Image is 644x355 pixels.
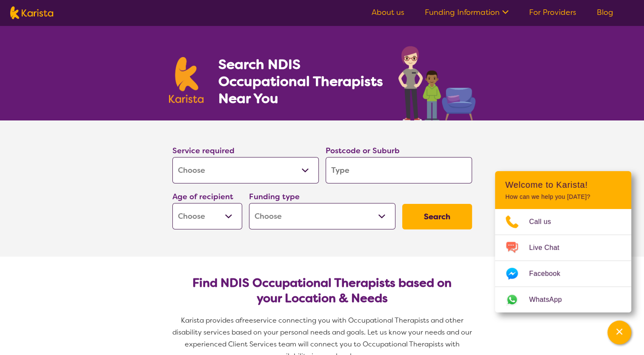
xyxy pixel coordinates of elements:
[326,146,400,156] label: Postcode or Suburb
[505,180,621,190] h2: Welcome to Karista!
[505,193,621,200] p: How can we help you [DATE]?
[607,321,631,344] button: Channel Menu
[425,7,509,17] a: Funding Information
[529,293,572,306] span: WhatsApp
[495,209,631,312] ul: Choose channel
[529,241,570,254] span: Live Chat
[181,316,240,325] span: Karista provides a
[402,204,472,229] button: Search
[495,287,631,312] a: Web link opens in a new tab.
[398,46,475,120] img: occupational-therapy
[179,275,465,306] h2: Find NDIS Occupational Therapists based on your Location & Needs
[529,215,561,228] span: Call us
[172,146,235,156] label: Service required
[10,6,53,19] img: Karista logo
[529,7,576,17] a: For Providers
[240,316,253,325] span: free
[495,171,631,312] div: Channel Menu
[169,57,204,103] img: Karista logo
[172,192,233,202] label: Age of recipient
[529,267,570,280] span: Facebook
[249,192,300,202] label: Funding type
[218,56,384,107] h1: Search NDIS Occupational Therapists Near You
[326,157,472,183] input: Type
[372,7,404,17] a: About us
[597,7,613,17] a: Blog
